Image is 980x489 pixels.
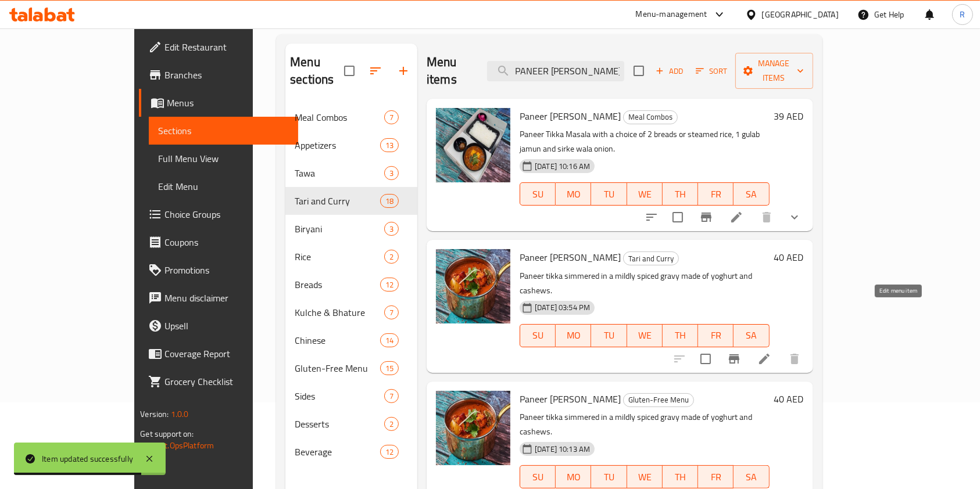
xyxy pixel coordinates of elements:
[560,186,586,203] span: MO
[285,103,417,131] div: Meal Combos7
[164,375,289,389] span: Grocery Checklist
[295,417,384,431] div: Desserts
[436,249,510,323] img: Paneer Tikka Masala
[295,445,380,459] span: Beverage
[596,469,622,486] span: TU
[427,53,473,88] h2: Menu items
[525,186,551,203] span: SU
[381,140,398,151] span: 13
[703,469,729,486] span: FR
[295,278,380,292] span: Breads
[295,250,384,264] span: Rice
[596,327,622,344] span: TU
[627,465,663,488] button: WE
[381,447,398,458] span: 12
[556,324,591,347] button: MO
[384,417,399,431] div: items
[753,203,781,231] button: delete
[384,305,399,319] div: items
[734,182,769,206] button: SA
[788,210,802,224] svg: Show Choices
[158,124,289,138] span: Sections
[295,110,384,124] span: Meal Combos
[384,222,399,236] div: items
[487,61,624,81] input: search
[591,182,627,206] button: TU
[624,110,677,124] span: Meal Combos
[638,203,666,231] button: sort-choices
[140,407,169,422] span: Version:
[380,361,399,375] div: items
[703,186,729,203] span: FR
[167,96,289,110] span: Menus
[385,251,398,263] span: 2
[139,33,298,61] a: Edit Restaurant
[651,62,688,80] button: Add
[381,279,398,290] span: 12
[591,465,627,488] button: TU
[380,333,399,347] div: items
[667,186,693,203] span: TH
[623,393,694,407] div: Gluten-Free Menu
[738,186,764,203] span: SA
[385,112,398,123] span: 7
[385,419,398,430] span: 2
[627,59,651,83] span: Select section
[698,465,734,488] button: FR
[520,249,621,266] span: Paneer [PERSON_NAME]
[624,393,693,407] span: Gluten-Free Menu
[692,203,720,231] button: Branch-specific-item
[285,326,417,354] div: Chinese14
[735,53,813,89] button: Manage items
[774,249,804,265] h6: 40 AED
[520,390,621,408] span: Paneer [PERSON_NAME]
[139,89,298,117] a: Menus
[781,203,809,231] button: show more
[560,469,586,486] span: MO
[285,354,417,382] div: Gluten-Free Menu15
[285,299,417,326] div: Kulche & Bhature7
[285,131,417,159] div: Appetizers13
[781,345,809,373] button: delete
[389,57,417,85] button: Add section
[436,391,510,465] img: Paneer Tikka Masala
[140,438,214,453] a: Support.OpsPlatform
[774,108,804,124] h6: 39 AED
[295,361,380,375] span: Gluten-Free Menu
[164,68,289,82] span: Branches
[164,291,289,305] span: Menu disclaimer
[295,138,380,152] div: Appetizers
[380,138,399,152] div: items
[149,145,298,172] a: Full Menu View
[632,469,658,486] span: WE
[285,159,417,187] div: Tawa3
[560,327,586,344] span: MO
[385,168,398,179] span: 3
[384,389,399,403] div: items
[384,250,399,264] div: items
[362,57,389,85] span: Sort sections
[140,426,194,441] span: Get support on:
[295,389,384,403] span: Sides
[720,345,748,373] button: Branch-specific-item
[762,8,839,21] div: [GEOGRAPHIC_DATA]
[337,59,362,83] span: Select all sections
[42,452,133,465] div: Item updated successfully
[698,324,734,347] button: FR
[729,210,743,224] a: Edit menu item
[285,410,417,438] div: Desserts2
[627,182,663,206] button: WE
[139,61,298,89] a: Branches
[525,469,551,486] span: SU
[295,305,384,319] div: Kulche & Bhature
[295,222,384,236] span: Biryani
[295,333,380,347] span: Chinese
[663,182,698,206] button: TH
[530,161,595,172] span: [DATE] 10:16 AM
[164,319,289,333] span: Upsell
[520,127,770,156] p: Paneer Tikka Masala with a choice of 2 breads or steamed rice, 1 gulab jamun and sirke wala onion.
[295,194,380,208] div: Tari and Curry
[734,465,769,488] button: SA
